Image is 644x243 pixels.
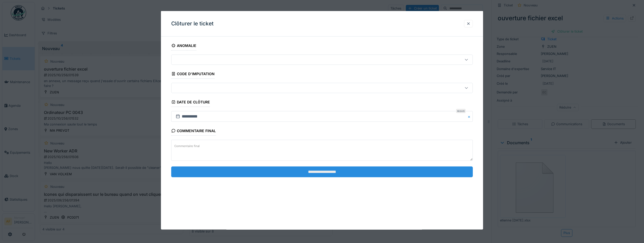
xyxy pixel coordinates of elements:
div: Date de clôture [171,98,210,107]
h3: Clôturer le ticket [171,21,214,27]
button: Close [467,111,473,122]
div: Commentaire final [171,127,216,136]
div: Code d'imputation [171,70,215,79]
div: Anomalie [171,42,196,51]
div: Requis [456,109,466,113]
label: Commentaire final [173,143,201,149]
